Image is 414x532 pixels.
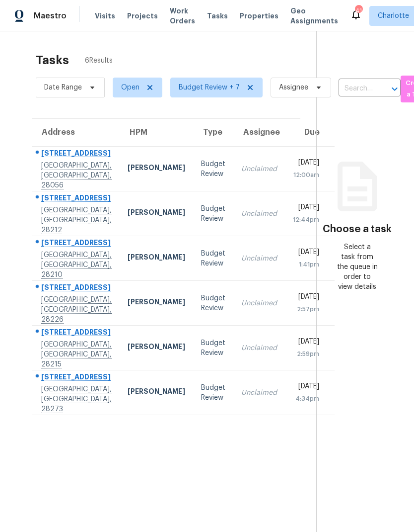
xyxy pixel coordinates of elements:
[233,119,285,147] th: Assignee
[293,215,319,225] div: 12:44pm
[293,349,319,359] div: 2:59pm
[201,338,225,358] div: Budget Review
[201,383,225,403] div: Budget Review
[44,83,82,92] span: Date Range
[128,252,185,265] div: [PERSON_NAME]
[388,82,402,96] button: Open
[207,12,228,19] span: Tasks
[128,163,185,175] div: [PERSON_NAME]
[85,56,113,66] span: 6 Results
[241,343,277,353] div: Unclaimed
[279,83,308,92] span: Assignee
[241,164,277,174] div: Unclaimed
[179,83,240,92] span: Budget Review + 7
[201,159,225,179] div: Budget Review
[293,304,319,314] div: 2:57pm
[128,386,185,399] div: [PERSON_NAME]
[193,119,233,147] th: Type
[293,337,319,349] div: [DATE]
[290,6,338,26] span: Geo Assignments
[34,11,67,21] span: Maestro
[201,293,225,313] div: Budget Review
[293,292,319,304] div: [DATE]
[241,254,277,264] div: Unclaimed
[128,207,185,220] div: [PERSON_NAME]
[241,388,277,398] div: Unclaimed
[378,11,409,21] span: Charlotte
[128,342,185,354] div: [PERSON_NAME]
[293,260,319,269] div: 1:41pm
[355,6,362,16] div: 41
[36,55,69,65] h2: Tasks
[201,204,225,224] div: Budget Review
[339,81,373,96] input: Search by address
[95,11,115,21] span: Visits
[323,224,392,234] h3: Choose a task
[241,298,277,308] div: Unclaimed
[201,249,225,268] div: Budget Review
[337,242,378,292] div: Select a task from the queue in order to view details
[293,158,319,170] div: [DATE]
[293,381,319,394] div: [DATE]
[293,247,319,260] div: [DATE]
[121,83,139,92] span: Open
[32,119,120,147] th: Address
[293,202,319,215] div: [DATE]
[128,297,185,309] div: [PERSON_NAME]
[240,11,278,21] span: Properties
[285,119,335,147] th: Due
[293,394,319,404] div: 4:34pm
[293,170,319,180] div: 12:00am
[170,6,195,26] span: Work Orders
[120,119,193,147] th: HPM
[127,11,158,21] span: Projects
[241,209,277,219] div: Unclaimed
